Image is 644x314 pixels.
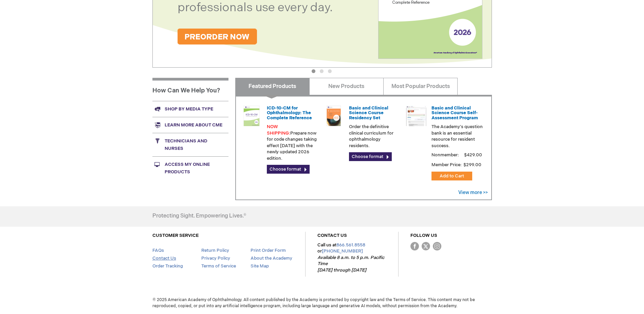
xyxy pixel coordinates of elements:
[317,233,347,238] a: CONTACT US
[431,124,483,149] p: The Academy's question bank is an essential resource for resident success.
[317,255,384,273] em: Available 8 a.m. to 5 p.m. Pacific Time [DATE] through [DATE]
[309,78,384,95] a: New Products
[463,152,483,158] span: $429.00
[410,242,419,250] img: Facebook
[251,263,269,269] a: Site Map
[147,297,497,309] span: © 2025 American Academy of Ophthalmology. All content published by the Academy is protected by co...
[201,256,230,261] a: Privacy Policy
[440,173,464,179] span: Add to Cart
[349,152,392,161] a: Choose format
[241,106,262,126] img: 0120008u_42.png
[458,190,488,195] a: View more >>
[152,263,183,269] a: Order Tracking
[328,69,332,73] button: 3 of 3
[251,256,292,261] a: About the Academy
[433,242,441,250] img: instagram
[152,233,199,238] a: CUSTOMER SERVICE
[152,213,246,219] h4: Protecting Sight. Empowering Lives.®
[152,117,228,133] a: Learn more about CME
[152,248,164,253] a: FAQs
[349,124,401,149] p: Order the definitive clinical curriculum for ophthalmology residents.
[267,165,310,174] a: Choose format
[267,105,312,121] a: ICD-10-CM for Ophthalmology: The Complete Reference
[152,156,228,180] a: Access My Online Products
[312,69,315,73] button: 1 of 3
[267,124,318,161] p: Prepare now for code changes taking effect [DATE] with the newly updated 2026 edition.
[349,105,388,121] a: Basic and Clinical Science Course Residency Set
[152,78,228,101] h1: How Can We Help You?
[322,248,363,254] a: [PHONE_NUMBER]
[463,162,482,168] span: $299.00
[336,242,365,248] a: 866.561.8558
[431,105,478,121] a: Basic and Clinical Science Course Self-Assessment Program
[235,78,310,95] a: Featured Products
[251,248,286,253] a: Print Order Form
[431,151,459,159] strong: Nonmember:
[152,133,228,156] a: Technicians and nurses
[320,69,324,73] button: 2 of 3
[317,242,386,274] p: Call us at or
[324,106,344,126] img: 02850963u_47.png
[383,78,458,95] a: Most Popular Products
[152,101,228,117] a: Shop by media type
[406,106,426,126] img: bcscself_20.jpg
[201,263,236,269] a: Terms of Service
[201,248,229,253] a: Return Policy
[422,242,430,250] img: Twitter
[431,172,472,180] button: Add to Cart
[267,124,290,136] font: NOW SHIPPING:
[410,233,437,238] a: FOLLOW US
[431,162,462,168] strong: Member Price:
[152,256,176,261] a: Contact Us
